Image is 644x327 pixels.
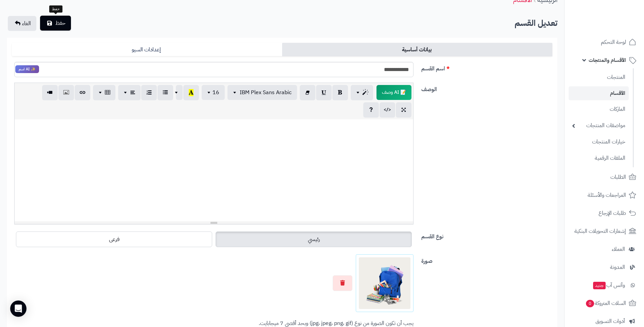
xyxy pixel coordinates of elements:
[55,19,66,27] span: حفظ
[585,298,626,308] span: السلات المتروكة
[49,5,62,13] div: حفظ
[569,86,629,100] a: الأقسام
[588,190,626,200] span: المراجعات والأسئلة
[569,151,629,166] a: الملفات الرقمية
[569,169,640,185] a: الطلبات
[593,282,606,289] span: جديد
[10,300,26,317] div: Open Intercom Messenger
[569,241,640,257] a: العملاء
[419,62,555,73] label: اسم القسم
[589,55,626,65] span: الأقسام والمنتجات
[601,37,626,47] span: لوحة التحكم
[569,277,640,293] a: وآتس آبجديد
[592,280,625,290] span: وآتس آب
[40,16,71,31] button: حفظ
[569,135,629,149] a: خيارات المنتجات
[419,230,555,241] label: نوع القسم
[569,187,640,203] a: المراجعات والأسئلة
[569,34,640,50] a: لوحة التحكم
[419,83,555,93] label: الوصف
[569,70,629,85] a: المنتجات
[12,43,282,56] a: إعدادات السيو
[574,226,626,236] span: إشعارات التحويلات البنكية
[8,16,36,31] a: الغاء
[569,223,640,239] a: إشعارات التحويلات البنكية
[22,19,31,28] span: الغاء
[595,316,625,326] span: أدوات التسويق
[612,244,625,254] span: العملاء
[15,65,39,73] span: انقر لاستخدام رفيقك الذكي
[610,262,625,272] span: المدونة
[599,208,626,218] span: طلبات الإرجاع
[569,118,629,133] a: مواصفات المنتجات
[109,235,119,243] span: فرعى
[308,235,320,243] span: رئيسي
[240,88,292,97] span: IBM Plex Sans Arabic
[213,88,219,97] span: 16
[359,257,410,309] img: 62nsKIsEHQAAAAYEHQAAAAYEHQAAAAYEHQAAAAYEHQAAAAYEHQAAAAYEHQAAAAYEHQAAAAYEHQAAAAYEHQAAAAYEHQAAAAYEH...
[202,85,225,100] button: 16
[569,102,629,117] a: الماركات
[419,254,555,265] label: صورة
[515,17,557,29] b: تعديل القسم
[569,259,640,275] a: المدونة
[586,300,594,307] span: 0
[376,85,411,100] span: انقر لاستخدام رفيقك الذكي
[610,172,626,182] span: الطلبات
[227,85,297,100] button: IBM Plex Sans Arabic
[282,43,552,56] a: بيانات أساسية
[569,205,640,221] a: طلبات الإرجاع
[569,295,640,311] a: السلات المتروكة0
